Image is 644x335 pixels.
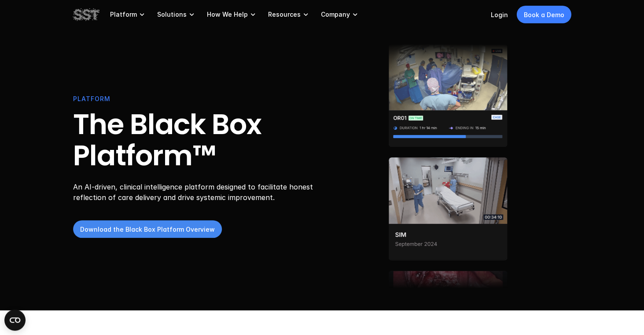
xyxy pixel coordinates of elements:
p: Solutions [157,11,187,18]
img: SST logo [73,7,99,22]
a: Download the Black Box Platform Overview [73,221,222,238]
p: Platform [110,11,137,18]
p: Resources [268,11,301,18]
p: An AI-driven, clinical intelligence platform designed to facilitate honest reflection of care del... [73,182,320,203]
p: Download the Black Box Platform Overview [80,225,215,234]
p: How We Help [207,11,248,18]
p: Company [321,11,350,18]
img: Surgical staff in operating room [388,23,507,126]
p: Book a Demo [524,10,564,19]
button: Open CMP widget [4,310,26,331]
img: Two people walking through a trauma bay [388,136,507,239]
a: Book a Demo [517,6,571,23]
p: PLATFORM [73,94,110,104]
h1: The Black Box Platform™ [73,109,320,171]
a: Login [491,11,508,18]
